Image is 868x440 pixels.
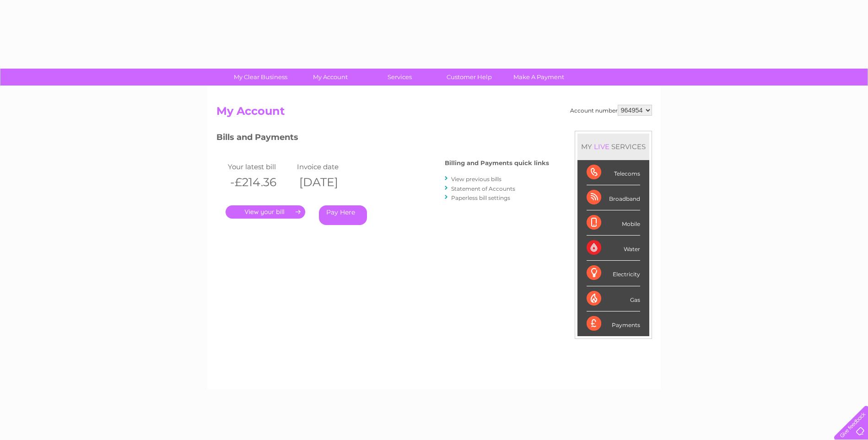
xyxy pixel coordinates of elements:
[577,134,649,160] div: MY SERVICES
[319,205,367,225] a: Pay Here
[226,205,305,219] a: .
[592,142,611,151] div: LIVE
[451,185,515,192] a: Statement of Accounts
[431,69,507,86] a: Customer Help
[292,69,368,86] a: My Account
[587,160,640,185] div: Telecoms
[295,161,364,173] td: Invoice date
[451,176,501,182] a: View previous bills
[226,173,295,192] th: -£214.36
[587,261,640,286] div: Electricity
[216,105,652,122] h2: My Account
[587,286,640,311] div: Gas
[587,311,640,336] div: Payments
[223,69,298,86] a: My Clear Business
[216,131,549,147] h3: Bills and Payments
[501,69,577,86] a: Make A Payment
[587,210,640,236] div: Mobile
[295,173,364,192] th: [DATE]
[451,194,510,201] a: Paperless bill settings
[587,185,640,210] div: Broadband
[445,160,549,166] h4: Billing and Payments quick links
[362,69,437,86] a: Services
[587,236,640,261] div: Water
[570,105,652,116] div: Account number
[226,161,295,173] td: Your latest bill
